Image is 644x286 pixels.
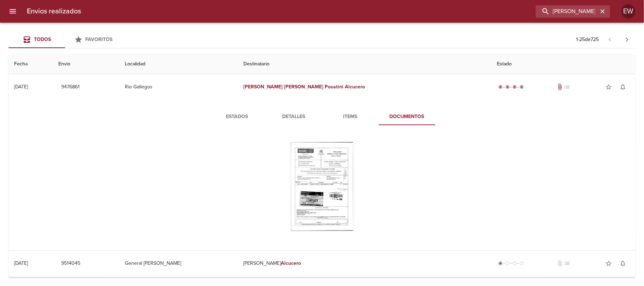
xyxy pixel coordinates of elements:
[621,4,636,18] div: EW
[497,260,525,267] div: Generado
[58,257,83,270] button: 9514045
[213,112,261,121] span: Estados
[8,31,122,48] div: Tabs Envios
[14,260,28,266] div: [DATE]
[563,83,570,91] span: No tiene pedido asociado
[281,260,301,266] em: Alcucero
[505,85,510,89] span: radio_button_checked
[61,259,80,268] span: 9514045
[238,251,491,276] td: [PERSON_NAME]
[536,5,598,18] input: buscar
[119,74,238,100] td: Rio Gallegos
[4,3,21,20] button: menu
[53,54,119,74] th: Envio
[605,83,612,91] span: star_border
[512,261,517,265] span: radio_button_unchecked
[270,112,318,121] span: Detalles
[491,54,636,74] th: Estado
[576,36,599,43] p: 1 - 25 de 725
[14,84,28,90] div: [DATE]
[284,84,323,90] em: [PERSON_NAME]
[520,85,524,89] span: radio_button_checked
[27,6,81,17] h6: Envios realizados
[383,112,431,121] span: Documentos
[326,112,375,121] span: Items
[290,142,354,230] div: Arir imagen
[58,81,82,94] button: 9476861
[34,36,51,42] span: Todos
[325,84,343,90] em: Posatini
[602,80,616,94] button: Agregar a favoritos
[616,80,630,94] button: Activar notificaciones
[602,256,616,270] button: Agregar a favoritos
[498,85,503,89] span: radio_button_checked
[209,108,435,125] div: Tabs detalle de guia
[345,84,365,90] em: Alcucero
[619,83,626,91] span: notifications_none
[520,261,524,265] span: radio_button_unchecked
[505,261,510,265] span: radio_button_unchecked
[119,54,238,74] th: Localidad
[238,54,491,74] th: Destinatario
[619,260,626,267] span: notifications_none
[244,84,283,90] em: [PERSON_NAME]
[86,36,113,42] span: Favoritos
[8,54,53,74] th: Fecha
[616,256,630,270] button: Activar notificaciones
[498,261,503,265] span: radio_button_checked
[119,251,238,276] td: General [PERSON_NAME]
[61,83,80,92] span: 9476861
[556,83,563,91] span: Tiene documentos adjuntos
[563,260,570,267] span: No tiene pedido asociado
[556,260,563,267] span: No tiene documentos adjuntos
[605,260,612,267] span: star_border
[512,85,517,89] span: radio_button_checked
[497,83,525,91] div: Entregado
